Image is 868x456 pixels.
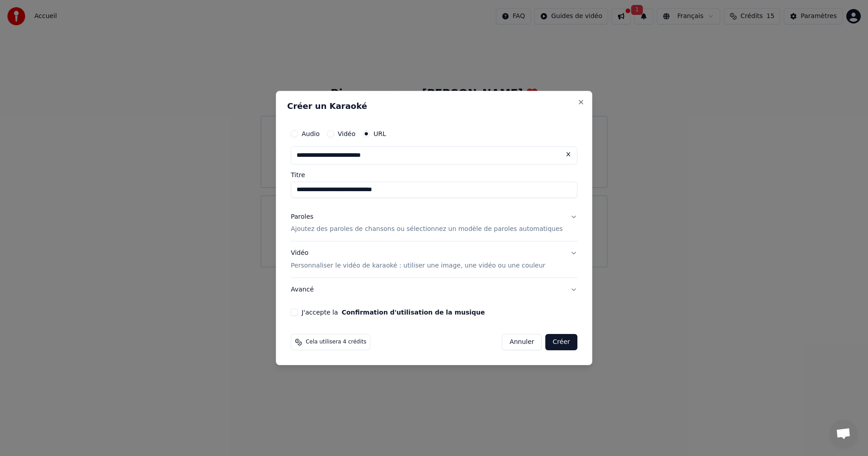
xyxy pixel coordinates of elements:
[302,309,485,315] label: J'accepte la
[291,242,577,278] button: VidéoPersonnaliser le vidéo de karaoké : utiliser une image, une vidéo ou une couleur
[291,212,313,221] div: Paroles
[342,309,485,315] button: J'accepte la
[291,249,545,271] div: Vidéo
[373,131,386,137] label: URL
[291,172,577,178] label: Titre
[287,102,581,110] h2: Créer un Karaoké
[302,131,320,137] label: Audio
[291,205,577,241] button: ParolesAjoutez des paroles de chansons ou sélectionnez un modèle de paroles automatiques
[291,261,545,270] p: Personnaliser le vidéo de karaoké : utiliser une image, une vidéo ou une couleur
[291,278,577,301] button: Avancé
[291,225,563,234] p: Ajoutez des paroles de chansons ou sélectionnez un modèle de paroles automatiques
[338,131,355,137] label: Vidéo
[502,334,542,350] button: Annuler
[546,334,577,350] button: Créer
[306,338,366,346] span: Cela utilisera 4 crédits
